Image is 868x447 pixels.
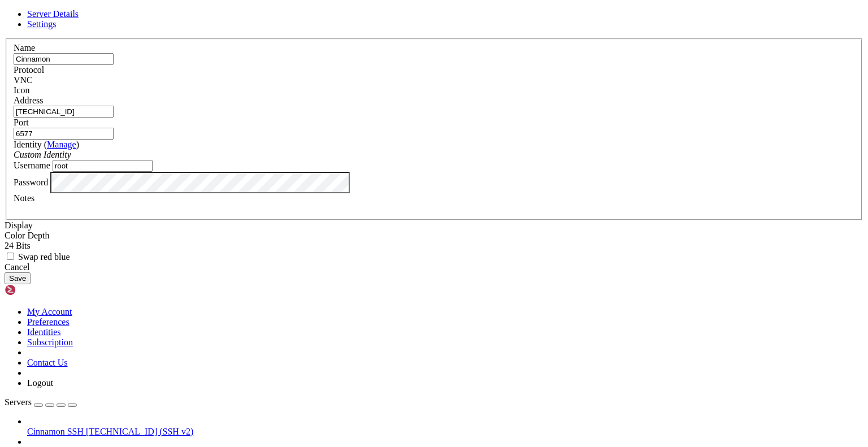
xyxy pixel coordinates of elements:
[27,9,79,19] a: Server Details
[18,252,70,262] span: Swap red blue
[14,106,114,118] input: Host Name or IP
[27,307,72,316] a: My Account
[27,337,73,347] a: Subscription
[5,241,31,250] span: 24 Bits
[14,96,43,105] label: Address
[5,231,50,240] label: The color depth to request, in bits-per-pixel.
[27,378,53,388] a: Logout
[14,53,114,65] input: Server Name
[14,150,854,160] div: Custom Identity
[5,220,33,230] label: Display
[14,43,35,53] label: Name
[27,427,84,436] span: Cinnamon SSH
[5,397,77,407] a: Servers
[27,416,863,437] li: Cinnamon SSH [TECHNICAL_ID] (SSH v2)
[5,272,31,284] button: Save
[5,262,863,272] div: Cancel
[27,327,61,337] a: Identities
[14,85,29,95] label: Icon
[5,252,70,262] label: If the colors of your display appear wrong (blues appear orange or red, etc.), it may be that you...
[27,19,57,29] a: Settings
[14,177,48,186] label: Password
[7,253,14,260] input: Swap red blue
[14,75,33,85] span: VNC
[27,358,68,367] a: Contact Us
[44,140,79,149] span: ( )
[14,65,44,75] label: Protocol
[14,150,71,159] i: Custom Identity
[5,241,863,251] div: 24 Bits
[14,140,79,149] label: Identity
[14,75,854,85] div: VNC
[5,284,70,296] img: Shellngn
[47,140,76,149] a: Manage
[14,128,114,140] input: Port Number
[27,427,863,437] a: Cinnamon SSH [TECHNICAL_ID] (SSH v2)
[14,193,34,203] label: Notes
[14,118,29,127] label: Port
[86,427,193,436] span: [TECHNICAL_ID] (SSH v2)
[5,397,32,407] span: Servers
[14,160,50,170] label: Username
[53,160,153,172] input: Login Username
[27,317,70,327] a: Preferences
